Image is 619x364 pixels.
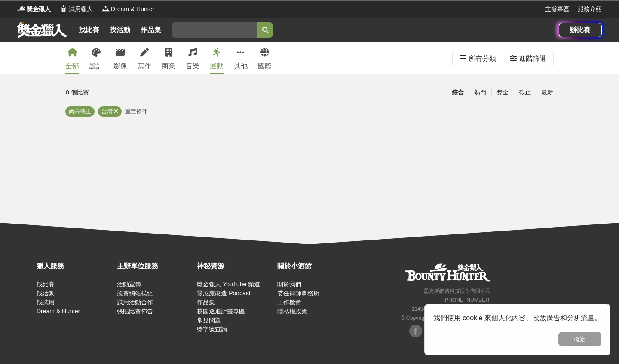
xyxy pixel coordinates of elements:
div: 神秘資源 [197,261,273,271]
div: 全部 [65,61,79,71]
a: 影像 [113,42,127,74]
a: 隱私權政策 [277,308,307,315]
span: 獎金獵人 [27,5,51,14]
a: Logo獎金獵人 [17,5,51,14]
div: 寫作 [138,61,151,71]
a: 商業 [162,42,175,74]
img: Logo [101,4,110,13]
a: 常見問題 [197,317,221,324]
div: 設計 [89,61,103,71]
span: 尚未截止 [69,108,91,115]
img: Facebook [409,325,422,337]
div: 獵人服務 [37,261,113,271]
a: 作品集 [197,299,215,306]
small: 恩克斯網路科技股份有限公司 [424,288,491,294]
span: 台灣 [101,108,113,115]
div: 主辦單位服務 [117,261,193,271]
div: 最新 [536,85,558,100]
a: Dream & Hunter [37,308,80,315]
a: LogoDream & Hunter [101,5,154,14]
div: 音樂 [186,61,199,71]
small: © Copyright 2025 . All Rights Reserved. [401,315,490,321]
div: 關於小酒館 [277,261,353,271]
div: 影像 [113,61,127,71]
img: Logo [17,4,26,13]
a: 音樂 [186,42,199,74]
a: 獎金獵人 YouTube 頻道 [197,281,260,288]
div: 熱門 [469,85,491,100]
span: Dream & Hunter [111,5,154,14]
a: 獎字號查詢 [197,326,227,333]
div: 截止 [514,85,536,100]
a: 作品集 [137,24,165,36]
a: 全部 [65,42,79,74]
a: 辦比賽 [559,23,602,37]
div: 商業 [162,61,175,71]
div: 其他 [234,61,248,71]
a: 寫作 [138,42,151,74]
a: 國際 [258,42,272,74]
div: 進階篩選 [519,50,546,67]
a: 校園巡迴計畫專區 [197,308,245,315]
a: 找比賽 [37,281,55,288]
div: 國際 [258,61,272,71]
img: Logo [59,4,68,13]
small: 11494 [STREET_ADDRESS] 3 樓 [411,306,490,312]
a: 活動宣傳 [117,281,141,288]
a: 工作機會 [277,299,301,306]
a: 找活動 [106,24,134,36]
a: 靈感魔改造 Podcast [197,290,250,297]
a: 找比賽 [75,24,103,36]
small: [PHONE_NUMBER] [443,297,490,303]
button: 確定 [558,332,601,346]
a: 服務介紹 [578,5,602,14]
a: 設計 [89,42,103,74]
div: 獎金 [491,85,514,100]
div: 所有分類 [469,50,496,67]
a: 找試用 [37,299,55,306]
span: 我們使用 cookie 來個人化內容、投放廣告和分析流量。 [433,314,601,322]
div: 綜合 [447,85,469,100]
div: 運動 [210,61,224,71]
a: 關於我們 [277,281,301,288]
a: 找活動 [37,290,55,297]
span: 重置條件 [125,108,147,115]
a: 張貼比賽佈告 [117,308,153,315]
span: 試用獵人 [69,5,93,14]
a: 競賽網站模組 [117,290,153,297]
a: 運動 [210,42,224,74]
a: 主辦專區 [545,5,569,14]
a: 其他 [234,42,248,74]
a: 委任律師事務所 [277,290,319,297]
div: 0 個比賽 [66,85,228,100]
a: 試用活動合作 [117,299,153,306]
a: Logo試用獵人 [59,5,93,14]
